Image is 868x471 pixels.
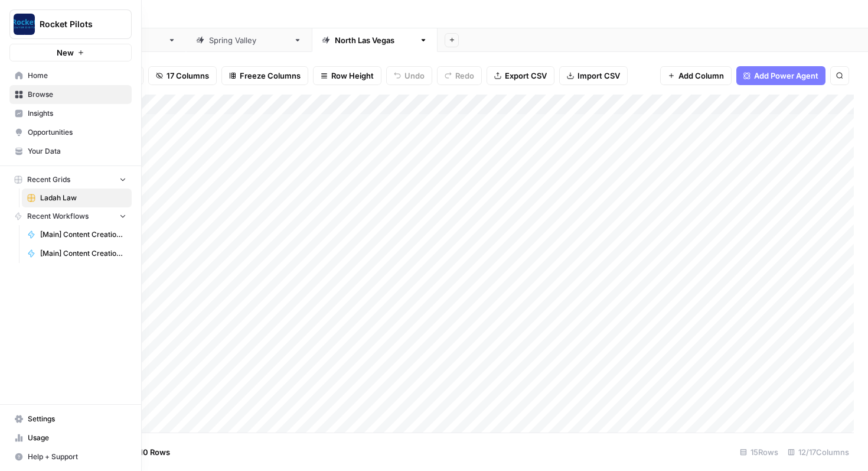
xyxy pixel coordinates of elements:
[487,66,554,85] button: Export CSV
[455,70,474,82] span: Redo
[559,66,628,85] button: Import CSV
[27,174,70,185] span: Recent Grids
[754,70,818,82] span: Add Power Agent
[27,211,89,222] span: Recent Workflows
[331,70,374,82] span: Row Height
[40,248,126,259] span: [Main] Content Creation Article
[678,70,724,82] span: Add Column
[9,410,132,428] a: Settings
[437,66,482,85] button: Redo
[167,70,209,82] span: 17 Columns
[240,70,301,82] span: Freeze Columns
[386,66,432,85] button: Undo
[9,9,132,39] button: Workspace: Rocket Pilots
[335,34,415,46] div: [GEOGRAPHIC_DATA]
[28,146,126,157] span: Your Data
[22,189,132,207] a: Ladah Law
[9,447,132,466] button: Help + Support
[221,66,308,85] button: Freeze Columns
[9,123,132,142] a: Opportunities
[28,108,126,119] span: Insights
[735,443,783,462] div: 15 Rows
[9,44,132,61] button: New
[28,414,126,424] span: Settings
[9,104,132,123] a: Insights
[9,85,132,104] a: Browse
[28,433,126,443] span: Usage
[14,14,35,35] img: Rocket Pilots Logo
[736,66,825,85] button: Add Power Agent
[148,66,217,85] button: 17 Columns
[22,244,132,263] a: [Main] Content Creation Article
[505,70,547,82] span: Export CSV
[40,229,126,240] span: [Main] Content Creation Brief
[313,66,381,85] button: Row Height
[660,66,732,85] button: Add Column
[577,70,620,82] span: Import CSV
[40,18,111,30] span: Rocket Pilots
[9,171,132,189] button: Recent Grids
[9,428,132,447] a: Usage
[312,28,438,52] a: [GEOGRAPHIC_DATA]
[186,28,312,52] a: [GEOGRAPHIC_DATA]
[209,34,289,46] div: [GEOGRAPHIC_DATA]
[28,127,126,138] span: Opportunities
[57,47,74,59] span: New
[783,443,854,462] div: 12/17 Columns
[22,225,132,244] a: [Main] Content Creation Brief
[404,70,425,82] span: Undo
[40,193,126,203] span: Ladah Law
[9,66,132,85] a: Home
[28,70,126,81] span: Home
[28,451,126,462] span: Help + Support
[123,446,170,458] span: Add 10 Rows
[9,142,132,161] a: Your Data
[9,207,132,225] button: Recent Workflows
[28,89,126,100] span: Browse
